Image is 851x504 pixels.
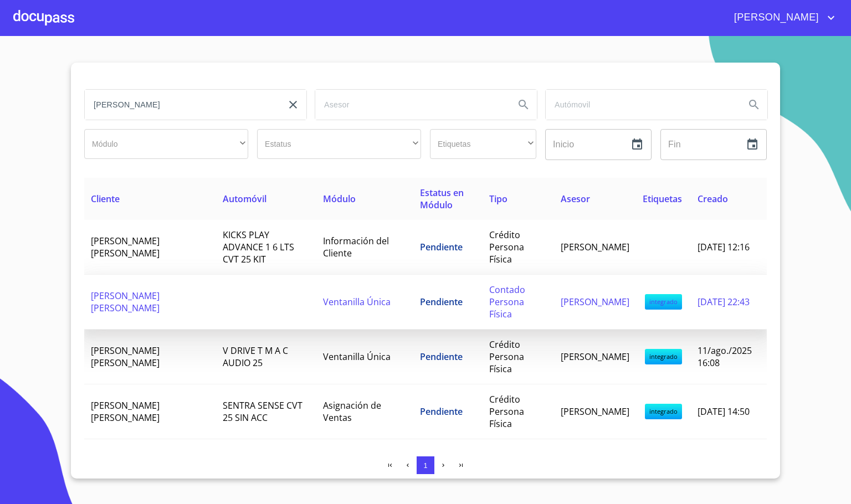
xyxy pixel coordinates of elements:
div: ​ [257,129,421,159]
button: Search [741,91,767,118]
input: search [546,90,736,120]
span: Asignación de Ventas [323,399,381,424]
span: 11/ago./2025 16:08 [698,344,752,369]
span: Tipo [489,193,507,205]
span: Información del Cliente [323,235,389,259]
span: [PERSON_NAME] [561,296,629,308]
span: Pendiente [420,296,463,308]
span: [DATE] 22:43 [698,296,750,308]
span: Estatus en Módulo [420,187,464,211]
span: [PERSON_NAME] [PERSON_NAME] [91,399,160,424]
span: [DATE] 12:16 [698,241,750,253]
span: [PERSON_NAME] [PERSON_NAME] [91,344,160,369]
span: [PERSON_NAME] [726,9,824,27]
span: Asesor [561,193,590,205]
input: search [315,90,506,120]
span: Ventanilla Única [323,296,391,308]
button: clear input [280,91,306,118]
span: Crédito Persona Física [489,229,524,265]
span: integrado [645,294,682,310]
span: [PERSON_NAME] [561,405,629,418]
span: Cliente [91,193,120,205]
span: integrado [645,404,682,419]
span: Pendiente [420,351,463,363]
div: ​ [84,129,248,159]
span: KICKS PLAY ADVANCE 1 6 LTS CVT 25 KIT [223,229,294,265]
span: 1 [423,461,427,470]
input: search [85,90,275,120]
span: integrado [645,349,682,364]
span: Automóvil [223,193,266,205]
span: Contado Persona Física [489,284,525,320]
span: [DATE] 14:50 [698,405,750,418]
span: Crédito Persona Física [489,393,524,430]
span: Crédito Persona Física [489,338,524,375]
span: Ventanilla Única [323,351,391,363]
span: Creado [698,193,728,205]
span: [PERSON_NAME] [PERSON_NAME] [91,235,160,259]
span: Pendiente [420,405,463,418]
span: V DRIVE T M A C AUDIO 25 [223,344,288,369]
span: SENTRA SENSE CVT 25 SIN ACC [223,399,303,424]
span: [PERSON_NAME] [561,351,629,363]
span: Pendiente [420,241,463,253]
div: ​ [430,129,536,159]
button: 1 [417,456,434,474]
span: [PERSON_NAME] [561,241,629,253]
span: [PERSON_NAME] [PERSON_NAME] [91,290,160,314]
span: Módulo [323,193,356,205]
button: account of current user [726,9,838,27]
button: Search [510,91,537,118]
span: Etiquetas [643,193,682,205]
